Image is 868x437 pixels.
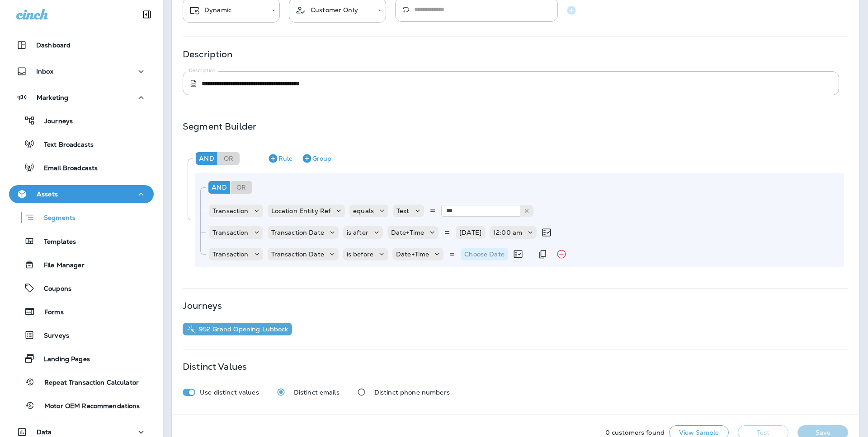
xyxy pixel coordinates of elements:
button: Text Broadcasts [9,135,154,153]
p: [DATE] [459,229,481,236]
div: Dynamic [189,5,265,16]
p: File Manager [35,261,85,270]
p: equals [353,207,374,214]
p: Location Entity Ref [271,207,331,214]
button: Landing Pages [9,349,154,368]
p: Choose Date [464,251,505,258]
p: Surveys [35,332,69,340]
button: Motor OEM Recommendations [9,396,154,415]
p: Transaction [212,207,249,214]
p: is before [347,251,373,258]
div: Customer Only [295,5,372,16]
p: Data [37,428,52,436]
div: Or [218,152,240,165]
p: Text Broadcasts [35,141,94,149]
p: Templates [35,238,76,246]
p: 952 Grand Opening Lubbock [195,325,288,333]
button: Coupons [9,279,154,298]
p: Distinct emails [294,389,340,396]
div: Or [231,181,252,194]
button: Collapse Sidebar [134,5,160,23]
p: Transaction Date [271,229,324,236]
p: Transaction [212,251,249,258]
p: 0 customers found [605,429,665,436]
p: Journeys [183,302,222,309]
p: 12:00 am [493,229,522,236]
p: Transaction Date [271,251,324,258]
p: Date+Time [391,229,424,236]
button: Dashboard [9,36,154,54]
div: And [208,181,230,194]
p: Inbox [36,68,53,75]
p: Distinct phone numbers [374,389,450,396]
p: Dashboard [36,42,71,49]
p: Journeys [35,117,73,126]
button: Duplicate Rule [533,245,552,263]
p: Date+Time [396,251,429,258]
button: Assets [9,185,154,203]
p: Email Broadcasts [35,164,98,173]
p: Use distinct values [200,389,259,396]
p: Segment Builder [183,123,256,130]
p: Marketing [37,94,68,101]
p: Repeat Transaction Calculator [35,379,139,387]
p: Transaction [212,229,249,236]
button: File Manager [9,255,154,274]
div: And [196,152,217,165]
button: Segments [9,208,154,227]
p: Landing Pages [35,355,90,364]
button: Email Broadcasts [9,158,154,177]
p: Text [396,207,410,214]
p: Forms [35,308,64,317]
p: Motor OEM Recommendations [35,402,140,411]
p: Assets [37,191,58,198]
p: Segments [35,214,75,223]
button: Group [298,151,335,166]
button: Remove Rule [552,245,571,263]
button: Inbox [9,62,154,80]
button: Surveys [9,325,154,344]
p: Distinct Values [183,363,247,370]
button: 952 Grand Opening Lubbock [183,323,292,335]
label: Description [189,67,216,74]
p: Coupons [35,285,71,293]
button: Marketing [9,88,154,107]
button: Rule [264,151,296,166]
p: is after [347,229,368,236]
p: Description [183,51,233,58]
button: Templates [9,232,154,251]
button: Forms [9,302,154,321]
button: Repeat Transaction Calculator [9,372,154,391]
button: Journeys [9,111,154,130]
